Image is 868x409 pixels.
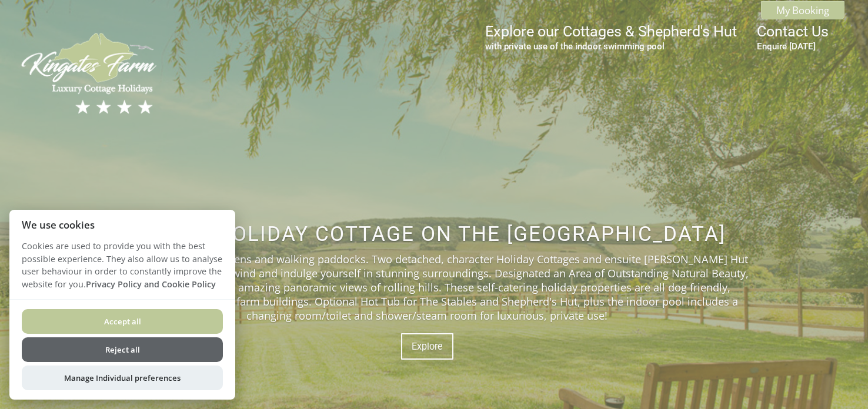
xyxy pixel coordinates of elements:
a: Explore our Cottages & Shepherd's Hutwith private use of the indoor swimming pool [485,23,737,52]
a: Contact UsEnquire [DATE] [757,23,829,52]
p: Cookies are used to provide you with the best possible experience. They also allow us to analyse ... [9,240,235,299]
img: Kingates Farm [16,30,163,117]
small: with private use of the indoor swimming pool [485,41,737,52]
h2: We use cookies [9,219,235,230]
h2: Luxury Holiday Cottage on The [GEOGRAPHIC_DATA] [99,222,756,246]
small: Enquire [DATE] [757,41,829,52]
a: Explore [401,333,453,360]
button: Manage Individual preferences [22,366,223,390]
button: Accept all [22,309,223,334]
button: Reject all [22,337,223,362]
a: Privacy Policy and Cookie Policy [86,279,216,290]
p: On 5 acres of private gardens and walking paddocks. Two detached, character Holiday Cottages and ... [99,252,756,323]
a: My Booking [761,1,844,19]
